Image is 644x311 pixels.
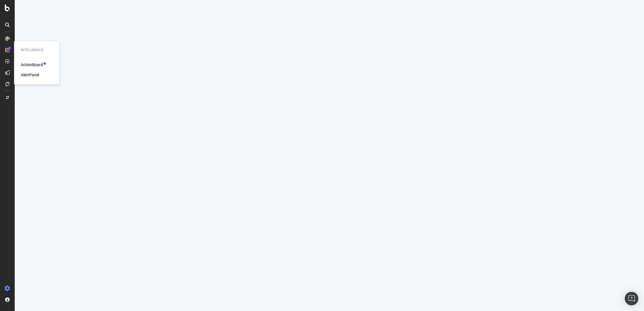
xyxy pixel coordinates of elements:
a: AlertPanel [21,72,39,78]
div: Intelligence [21,48,53,53]
div: Open Intercom Messenger [625,292,638,305]
a: ActionBoard [21,62,43,68]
